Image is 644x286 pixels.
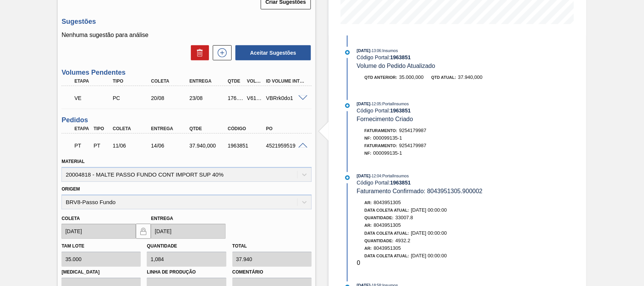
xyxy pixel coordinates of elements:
[136,224,151,239] button: locked
[364,215,393,220] span: Quantidade:
[232,243,247,249] label: Total
[357,188,483,194] span: Faturamento Confirmado: 8043951305.900002
[390,54,411,60] strong: 1963851
[147,243,177,249] label: Quantidade
[364,246,372,251] span: Ar:
[364,238,393,243] span: Quantidade:
[147,267,226,278] label: Linha de Produção
[139,227,148,236] img: locked
[364,208,409,212] span: Data Coleta Atual:
[111,78,154,84] div: Tipo
[61,216,80,221] label: Coleta
[411,230,447,236] span: [DATE] 00:00:00
[72,126,92,131] div: Etapa
[61,32,312,38] p: Nenhuma sugestão para análise
[381,48,398,53] span: : Insumos
[151,224,225,239] input: dd/mm/yyyy
[364,223,372,228] span: Ar:
[364,136,371,140] span: NF:
[61,69,312,77] h3: Volumes Pendentes
[92,143,111,149] div: Pedido de Transferência
[149,126,192,131] div: Entrega
[374,222,401,228] span: 8043951305
[151,216,173,221] label: Entrega
[411,253,447,258] span: [DATE] 00:00:00
[264,95,307,101] div: VBRrk0do1
[364,254,409,258] span: Data Coleta Atual:
[390,180,411,186] strong: 1963851
[235,45,311,60] button: Aceitar Sugestões
[61,243,84,249] label: Tam lote
[187,45,209,60] div: Excluir Sugestões
[373,150,402,156] span: 000099135-1
[188,78,230,84] div: Entrega
[264,126,307,131] div: PO
[364,143,397,148] span: Faturamento:
[245,78,265,84] div: Volume Portal
[345,103,350,108] img: atual
[149,78,192,84] div: Coleta
[226,143,269,149] div: 1963851
[232,267,312,278] label: Comentário
[226,78,246,84] div: Qtde
[364,128,397,133] span: Faturamento:
[232,45,312,61] div: Aceitar Sugestões
[226,95,246,101] div: 176.000,000
[370,174,381,178] span: - 12:04
[61,116,312,124] h3: Pedidos
[111,126,154,131] div: Coleta
[72,78,115,84] div: Etapa
[381,174,409,178] span: : PortalInsumos
[364,231,409,235] span: Data Coleta Atual:
[61,18,312,26] h3: Sugestões
[395,215,413,220] span: 33007.8
[345,175,350,180] img: atual
[357,116,413,122] span: Fornecimento Criado
[399,128,426,133] span: 9254179987
[357,244,536,266] div: 0
[381,101,409,106] span: : PortalInsumos
[390,108,411,114] strong: 1963851
[345,50,350,55] img: atual
[188,143,230,149] div: 37.940,000
[399,74,424,80] span: 35.000,000
[245,95,265,101] div: V616573
[188,95,230,101] div: 23/08/2025
[364,200,372,205] span: Ar:
[61,224,136,239] input: dd/mm/yyyy
[72,90,115,106] div: Volume Enviado para Transporte
[395,238,410,243] span: 4932.2
[373,135,402,141] span: 000099135-1
[374,245,401,251] span: 8043951305
[357,101,370,106] span: [DATE]
[357,108,536,114] div: Código Portal:
[226,126,269,131] div: Código
[364,151,371,155] span: NF:
[188,126,230,131] div: Qtde
[357,48,370,53] span: [DATE]
[92,126,111,131] div: Tipo
[357,54,536,60] div: Código Portal:
[264,143,307,149] div: 4521959519
[61,267,141,278] label: [MEDICAL_DATA]
[357,180,536,186] div: Código Portal:
[411,207,447,213] span: [DATE] 00:00:00
[61,159,85,164] label: Material
[364,75,397,80] span: Qtd anterior:
[149,143,192,149] div: 14/06/2025
[357,63,435,69] span: Volume do Pedido Atualizado
[264,78,307,84] div: Id Volume Interno
[458,74,483,80] span: 37.940,000
[357,174,370,178] span: [DATE]
[72,137,92,154] div: Pedido em Trânsito
[74,143,90,149] p: PT
[374,200,401,205] span: 8043951305
[399,143,426,148] span: 9254179987
[111,95,154,101] div: Pedido de Compra
[370,102,381,106] span: - 12:05
[61,186,80,192] label: Origem
[111,143,154,149] div: 11/06/2025
[370,49,381,53] span: - 13:06
[74,95,113,101] p: VE
[209,45,232,60] div: Nova sugestão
